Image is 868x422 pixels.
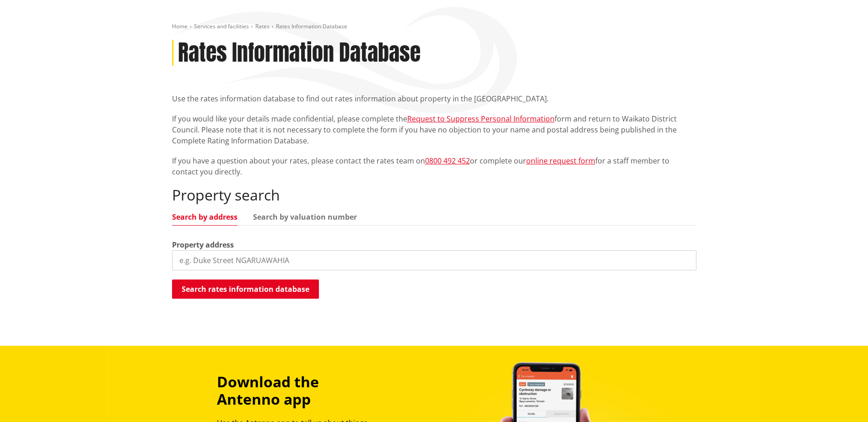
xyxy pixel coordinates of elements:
input: e.g. Duke Street NGARUAWAHIA [172,250,696,270]
a: Request to Suppress Personal Information [407,114,555,124]
h1: Rates Information Database [178,40,421,66]
h2: Property search [172,186,696,204]
h3: Download the Antenno app [217,373,383,408]
nav: breadcrumb [172,23,696,31]
a: 0800 492 452 [425,156,470,166]
iframe: Messenger Launcher [826,384,859,417]
p: If you would like your details made confidential, please complete the form and return to Waikato ... [172,113,696,146]
a: Search by address [172,213,237,221]
a: Services and facilities [194,22,249,30]
span: Rates Information Database [276,22,347,30]
a: Home [172,22,188,30]
a: online request form [526,156,595,166]
a: Rates [255,22,270,30]
a: Search by valuation number [253,213,357,221]
p: Use the rates information database to find out rates information about property in the [GEOGRAPHI... [172,93,696,104]
p: If you have a question about your rates, please contact the rates team on or complete our for a s... [172,155,696,177]
label: Property address [172,239,234,250]
button: Search rates information database [172,280,319,299]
